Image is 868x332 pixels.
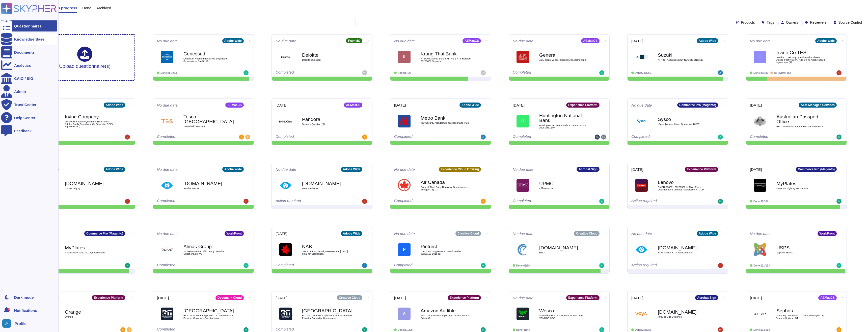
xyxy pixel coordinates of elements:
img: user [599,199,604,204]
span: [DATE] [276,103,287,107]
div: Experience Platform [566,295,600,300]
img: user [836,199,842,204]
span: Third Party Vendor Application Questionnaire Adobe (3) [421,314,471,319]
div: Completed [38,135,100,140]
b: Irvine Company [65,114,115,119]
b: [DOMAIN_NAME] [302,181,352,186]
img: user [836,135,842,140]
div: H [517,115,529,127]
div: Completed [157,199,219,204]
div: Completed [276,70,337,75]
b: [DOMAIN_NAME] [183,181,234,186]
span: [DATE] [631,168,643,171]
span: Essential Eight Questionnaire. [776,187,827,190]
img: Logo [398,179,411,192]
b: Australian Passport Office [776,114,827,124]
span: No due date [276,39,296,43]
span: 3rd party Privacy and AI assessment [DATE] Version Sephora CT [776,314,827,319]
b: Tesco [GEOGRAPHIC_DATA] [183,114,234,124]
span: [DATE] [513,103,525,107]
a: Feedback [1,125,57,136]
div: A [398,308,411,320]
span: AI Vendor Risk Assessment Wesco FOR VENDOR USE [539,314,590,319]
div: Feedback [14,129,32,133]
img: user [718,70,723,75]
div: Adobe Wide [697,231,718,236]
div: Knowledge Base [14,37,44,41]
div: Experience Platform [566,103,600,108]
div: Creative Cloud [574,231,600,236]
span: Done: 17/22 [398,72,411,74]
span: Owners [786,21,798,24]
div: Completed [394,263,456,268]
div: Adobe Wide [222,38,244,43]
span: No due date [394,232,415,236]
b: Air Canada [421,180,471,185]
img: user [362,70,367,75]
b: [GEOGRAPHIC_DATA] [302,308,352,313]
div: Adobe Wide [459,103,481,108]
img: user [245,135,250,140]
img: Logo [635,51,648,63]
span: Assessment ISO27001 Questionnaire [65,251,115,254]
span: No due date [513,296,533,300]
div: Experience Platform [92,295,125,300]
span: RFI 03210 Attachment A RFI Requirements [776,125,827,128]
div: P [398,243,411,256]
div: Completed [513,135,575,140]
span: Done: 41/196 [753,72,768,74]
div: AEMaaCS [581,38,600,43]
div: Documents [14,50,35,54]
img: Logo [517,243,529,256]
span: CheckList Requerimientos de Seguridad Proveedores SaaS v11 [183,57,234,62]
a: Admin [1,86,57,97]
span: InfoSec Due Diligence [658,316,708,318]
b: Pandora [302,117,352,122]
b: [DOMAIN_NAME] [658,310,708,314]
span: Done: 97/104 [753,200,768,203]
span: AEM SaaS Vendor Security Assessment[22] [539,59,590,61]
img: user [243,70,249,75]
span: [DATE] [631,296,643,300]
span: Done: 247/260 [635,72,651,74]
div: Document Cloud [215,295,244,300]
span: WorkFront Almac Third Party Security Questionnaire V2 [183,250,234,255]
span: [DATE] [276,232,287,236]
img: Logo [635,115,648,127]
b: Suzuki [658,53,708,57]
b: UPMC [539,181,590,186]
div: Adobe Wide [341,231,362,236]
a: Documents [1,47,57,58]
img: Logo [635,243,648,256]
b: Lenovo [658,180,708,185]
span: Profile [15,322,26,325]
img: user [481,263,486,268]
span: [DATE] [631,39,643,43]
img: Logo [517,308,529,320]
span: Done: 81/200 [398,328,413,331]
span: No due date [631,103,652,107]
div: AEMaaCS [463,38,481,43]
img: Logo [279,51,292,63]
div: Analytics [14,63,31,67]
b: Irvine Co TEST [776,50,827,55]
span: DMSR-28337 - 20250520 AI Third Party Questionnaire Chinese Translation RTCDP [658,186,708,191]
div: Adobe Wide [815,38,837,43]
span: Offline58334 [539,187,590,190]
span: In progress [57,6,77,10]
div: Help Center [14,116,35,120]
img: Logo [161,51,173,63]
img: user [243,263,249,268]
div: Trust Center [14,103,36,107]
span: Supplier Matrix [776,251,827,254]
div: Completed [750,135,812,140]
a: Help Center [1,112,57,123]
span: Done: 257/282 [635,328,651,331]
div: K [398,51,411,63]
img: user [601,135,606,140]
img: Logo [517,51,529,63]
b: Metro Bank [421,116,471,120]
div: Admin [14,90,26,93]
b: [DOMAIN_NAME] [539,245,590,250]
span: Done: 121/123 [753,264,770,267]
